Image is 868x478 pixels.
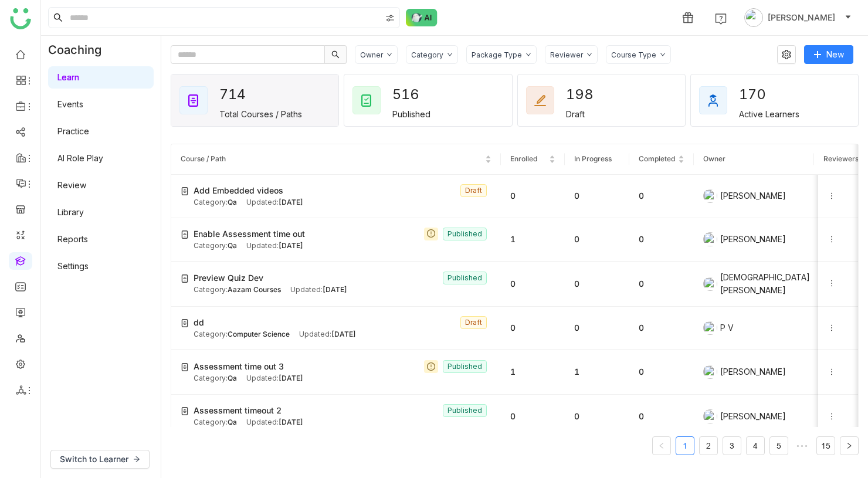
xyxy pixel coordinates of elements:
nz-tag: Published [443,360,487,373]
button: Next Page [840,436,859,455]
button: [PERSON_NAME] [742,8,854,27]
span: Qa [228,418,237,426]
div: 198 [566,82,608,107]
span: Completed [639,154,675,163]
td: 0 [501,175,565,218]
li: 2 [699,436,718,455]
a: Reports [57,234,88,244]
img: create-new-course.svg [181,407,189,415]
span: ••• [793,436,812,455]
span: Computer Science [228,330,290,338]
span: [DATE] [279,198,303,206]
img: 684a9aedde261c4b36a3ced9 [703,365,717,379]
span: [PERSON_NAME] [768,11,835,24]
img: 684a9aedde261c4b36a3ced9 [703,409,717,423]
td: 0 [565,307,629,350]
img: avatar [744,8,763,27]
td: 0 [629,218,694,262]
li: 15 [816,436,835,455]
td: 0 [565,218,629,262]
a: Settings [57,261,89,271]
span: [DATE] [279,418,303,426]
img: 684a9aedde261c4b36a3ced9 [703,189,717,203]
span: dd [194,316,204,329]
div: [PERSON_NAME] [703,189,805,203]
span: Assessment timeout 2 [194,404,282,417]
div: P V [703,321,805,335]
img: draft_courses.svg [533,93,547,107]
nz-tag: Draft [460,316,487,329]
a: 2 [700,437,717,455]
span: Course / Path [181,154,226,163]
td: 0 [565,175,629,218]
span: Owner [703,154,725,163]
a: AI Role Play [57,153,103,163]
td: 1 [501,218,565,262]
img: logo [10,8,31,29]
li: Next 5 Pages [793,436,812,455]
div: Coaching [41,36,119,64]
div: [PERSON_NAME] [703,365,805,379]
span: New [826,48,844,61]
div: Active Learners [739,109,799,119]
td: 0 [629,262,694,307]
li: 5 [769,436,788,455]
span: Switch to Learner [60,453,128,466]
td: 1 [565,350,629,395]
img: create-new-course.svg [181,187,189,195]
td: 0 [565,395,629,438]
span: In Progress [574,154,612,163]
div: 714 [219,82,262,107]
a: Library [57,207,84,217]
div: Published [392,109,430,119]
span: [DATE] [279,374,303,382]
div: Updated: [299,329,356,340]
td: 0 [629,175,694,218]
img: help.svg [715,13,727,25]
span: Qa [228,374,237,382]
div: Category [411,50,443,59]
td: 0 [629,307,694,350]
div: [PERSON_NAME] [703,409,805,423]
button: Previous Page [652,436,671,455]
td: 1 [501,350,565,395]
td: 0 [629,350,694,395]
img: create-new-course.svg [181,319,189,327]
a: Practice [57,126,89,136]
img: active_learners.svg [706,93,720,107]
td: 0 [501,395,565,438]
div: Category: [194,417,237,428]
div: Total Courses / Paths [219,109,302,119]
span: [DATE] [323,285,347,294]
nz-tag: Published [443,272,487,284]
div: Updated: [246,373,303,384]
div: [DEMOGRAPHIC_DATA][PERSON_NAME] [703,271,805,297]
a: 15 [817,437,835,455]
span: [DATE] [331,330,356,338]
td: 0 [565,262,629,307]
img: create-new-course.svg [181,363,189,371]
div: Category: [194,240,237,252]
div: Draft [566,109,585,119]
a: 5 [770,437,788,455]
a: 3 [723,437,741,455]
a: Learn [57,72,79,82]
div: Category: [194,373,237,384]
button: New [804,45,853,64]
img: published_courses.svg [360,93,374,107]
a: 1 [676,437,694,455]
div: Reviewer [550,50,583,59]
li: 1 [676,436,694,455]
button: Switch to Learner [50,450,150,469]
div: 170 [739,82,781,107]
span: Assessment time out 3 [194,360,284,373]
span: Enable Assessment time out [194,228,305,240]
img: 684a9b06de261c4b36a3cf65 [703,277,717,291]
nz-tag: Published [443,404,487,417]
img: 68514051512bef77ea259416 [703,321,717,335]
td: 0 [501,262,565,307]
div: Owner [360,50,383,59]
img: create-new-course.svg [181,274,189,283]
div: Updated: [246,240,303,252]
